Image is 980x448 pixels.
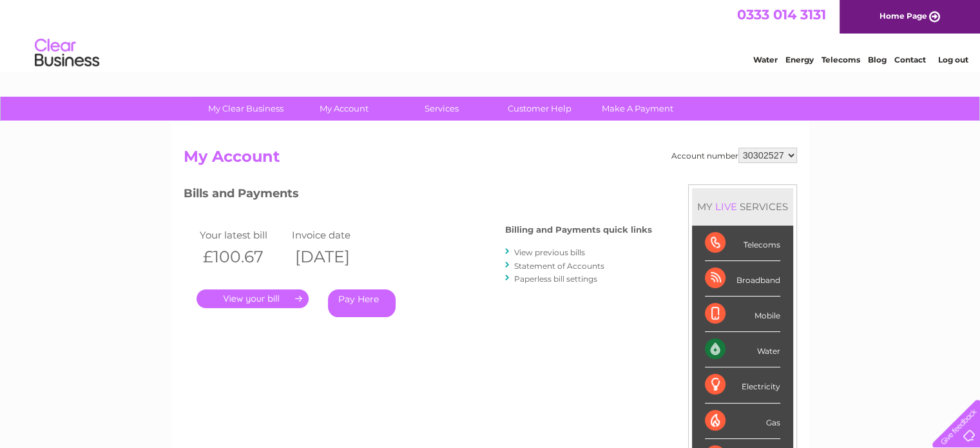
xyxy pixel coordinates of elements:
a: 0333 014 3131 [737,6,826,23]
a: Telecoms [821,55,860,64]
div: Telecoms [705,226,780,261]
a: Paperless bill settings [514,274,597,284]
div: Electricity [705,367,780,403]
td: Invoice date [289,226,381,244]
div: Clear Business is a trading name of Verastar Limited (registered in [GEOGRAPHIC_DATA] No. 3667643... [186,7,795,63]
a: Customer Help [486,97,593,121]
th: £100.67 [197,244,289,270]
a: View previous bills [514,248,585,257]
div: Gas [705,404,780,439]
div: Mobile [705,297,780,332]
a: Energy [785,55,814,64]
div: LIVE [713,200,740,213]
a: Pay Here [328,289,396,317]
a: Statement of Accounts [514,261,604,271]
a: Services [389,97,495,121]
div: Water [705,332,780,367]
div: Broadband [705,261,780,297]
a: Make A Payment [584,97,691,121]
a: Log out [937,55,968,64]
a: Contact [894,55,926,64]
td: Your latest bill [197,226,289,244]
a: Water [753,55,778,64]
h3: Bills and Payments [184,184,652,207]
div: Account number [671,148,797,163]
th: [DATE] [289,244,381,270]
div: MY SERVICES [692,188,793,225]
img: logo.png [34,34,100,73]
a: Blog [868,55,887,64]
a: My Clear Business [193,97,299,121]
a: . [197,289,309,308]
h4: Billing and Payments quick links [505,225,652,235]
h2: My Account [184,148,797,172]
a: My Account [291,97,397,121]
